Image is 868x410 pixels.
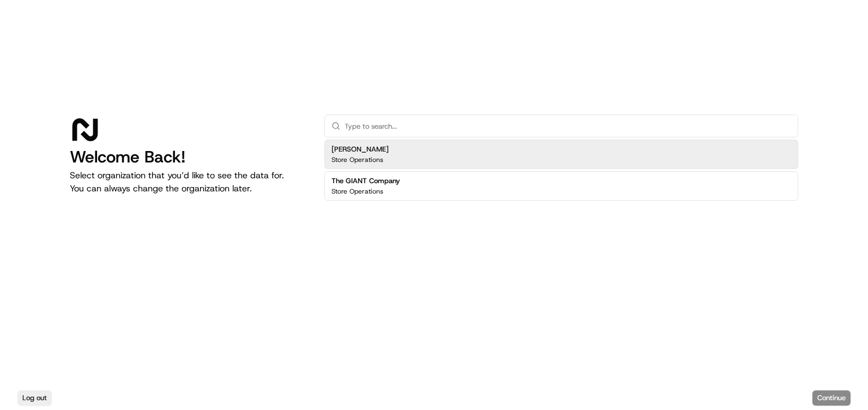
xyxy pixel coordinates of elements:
button: Log out [17,390,52,406]
input: Type to search... [345,115,791,137]
p: Select organization that you’d like to see the data for. You can always change the organization l... [70,169,307,195]
h2: The GIANT Company [331,176,400,186]
h1: Welcome Back! [70,147,307,167]
p: Store Operations [331,155,383,164]
p: Store Operations [331,187,383,196]
div: Suggestions [324,137,798,203]
h2: [PERSON_NAME] [331,144,389,154]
